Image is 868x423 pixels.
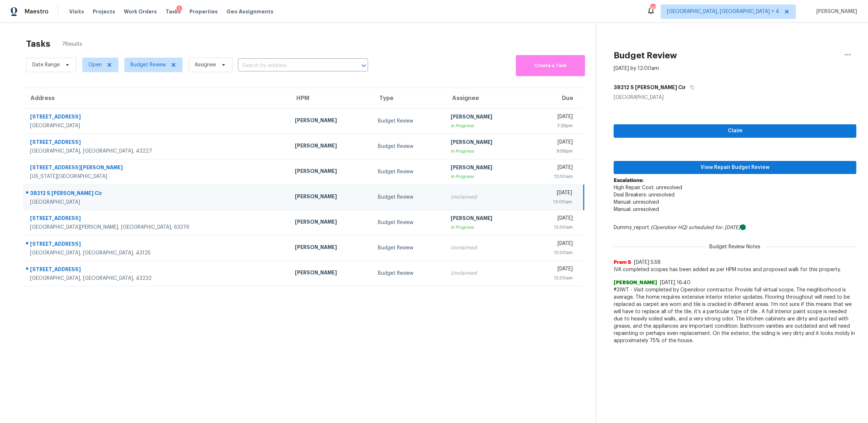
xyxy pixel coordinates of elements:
div: 1 [176,5,182,13]
span: [PERSON_NAME] [614,279,657,286]
span: [PERSON_NAME] [813,8,857,15]
div: Budget Review [378,244,439,252]
h2: Tasks [26,40,50,47]
div: [DATE] [533,189,572,198]
input: Search by address [238,60,348,71]
div: [PERSON_NAME] [451,164,522,173]
div: Budget Review [378,117,439,125]
div: In Progress [451,122,522,129]
span: View Repair Budget Review [619,163,851,172]
span: Deal Breakers: unresolved [614,192,675,198]
span: [GEOGRAPHIC_DATA], [GEOGRAPHIC_DATA] + 4 [667,8,779,15]
div: 40 [650,4,655,12]
button: Claim [614,124,856,138]
div: Budget Review [378,168,439,175]
div: [STREET_ADDRESS] [30,215,283,224]
span: 7 Results [62,41,82,48]
div: [PERSON_NAME] [451,113,522,122]
h2: Budget Review [614,52,677,59]
span: Budget Review Notes [705,243,765,250]
button: Create a Task [516,55,585,76]
span: Geo Assignments [226,8,274,15]
div: Unclaimed [451,270,522,277]
span: Claim [619,127,851,136]
th: HPM [289,88,372,108]
span: Maestro [25,8,49,15]
div: [PERSON_NAME] [451,138,522,148]
span: Manual: unresolved [614,207,659,212]
div: [PERSON_NAME] [295,117,366,126]
div: [PERSON_NAME] [295,142,366,151]
span: [DATE] 16:40 [660,280,690,285]
div: [GEOGRAPHIC_DATA], [GEOGRAPHIC_DATA], 43125 [30,249,283,257]
div: [PERSON_NAME] [451,215,522,224]
span: Tasks [166,9,181,14]
th: Due [527,88,584,108]
div: [DATE] [533,138,572,148]
span: Budget Review [130,61,166,69]
span: Create a Task [519,62,582,70]
div: In Progress [451,224,522,231]
div: [GEOGRAPHIC_DATA] [614,94,856,101]
div: [STREET_ADDRESS][PERSON_NAME] [30,164,283,173]
span: Manual: unresolved [614,200,659,205]
div: [PERSON_NAME] [295,218,366,227]
span: Open [88,61,102,69]
div: 12:00am [533,224,572,231]
div: In Progress [451,148,522,155]
div: Unclaimed [451,194,522,201]
i: (Opendoor HQ) [651,225,687,230]
div: [DATE] [533,265,572,274]
div: 7:25pm [533,122,572,129]
div: [PERSON_NAME] [295,167,366,177]
div: [STREET_ADDRESS] [30,138,283,148]
div: [STREET_ADDRESS] [30,240,283,249]
div: Budget Review [378,143,439,150]
span: Projects [93,8,115,15]
th: Address [23,88,289,108]
div: [DATE] [533,240,572,249]
div: Budget Review [378,270,439,277]
span: Properties [189,8,218,15]
div: [GEOGRAPHIC_DATA], [GEOGRAPHIC_DATA], 43232 [30,275,283,282]
div: [DATE] [533,113,572,122]
div: [STREET_ADDRESS] [30,113,283,122]
h5: 38212 S [PERSON_NAME] Cir [614,84,686,91]
div: [PERSON_NAME] [295,269,366,278]
div: 38212 S [PERSON_NAME] Cir [30,190,283,199]
div: Budget Review [378,194,439,201]
div: 9:56pm [533,148,572,155]
span: High Repair Cost: unresolved [614,185,682,190]
span: #3IWT - Visit completed by Opendoor contractor. Provide full virtual scope. The neighborhood is a... [614,286,856,344]
div: [GEOGRAPHIC_DATA] [30,199,283,206]
div: [DATE] by 12:00am [614,65,659,72]
span: Visits [69,8,84,15]
th: Type [372,88,445,108]
div: [DATE] [533,215,572,224]
span: Date Range [32,61,60,69]
div: 12:00am [533,249,572,256]
div: 12:00am [533,173,572,180]
div: [US_STATE][GEOGRAPHIC_DATA] [30,173,283,180]
span: Assignee [195,61,216,69]
div: [PERSON_NAME] [295,244,366,253]
button: Open [359,61,369,71]
div: [STREET_ADDRESS] [30,266,283,275]
div: Unclaimed [451,244,522,252]
div: Budget Review [378,219,439,226]
div: [PERSON_NAME] [295,193,366,202]
button: View Repair Budget Review [614,161,856,174]
div: [GEOGRAPHIC_DATA] [30,122,283,129]
div: [GEOGRAPHIC_DATA][PERSON_NAME], [GEOGRAPHIC_DATA], 63376 [30,224,283,231]
div: 12:00am [533,198,572,206]
div: [GEOGRAPHIC_DATA], [GEOGRAPHIC_DATA], 43227 [30,148,283,155]
span: IVA completed scopes has been added as per HPM notes and proposed walk for this property. [614,266,856,273]
th: Assignee [445,88,528,108]
div: [DATE] [533,164,572,173]
div: Dummy_report [614,224,856,231]
button: Copy Address [686,81,696,94]
span: Work Orders [124,8,157,15]
b: Escalations: [614,178,643,183]
div: 12:00am [533,274,572,282]
i: scheduled for: [DATE] [689,225,740,230]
